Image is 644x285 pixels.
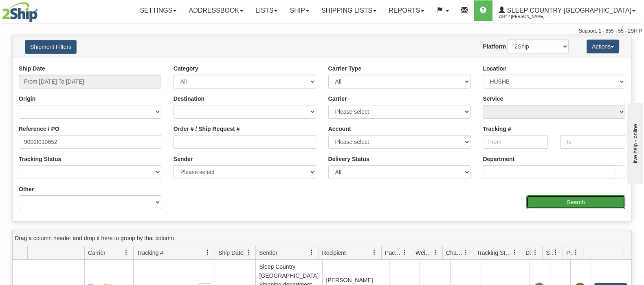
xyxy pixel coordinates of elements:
[134,0,182,21] a: Settings
[625,101,643,184] iframe: chat widget
[415,249,433,257] span: Weight
[19,185,34,193] label: Other
[259,249,277,257] span: Sender
[483,64,506,73] label: Location
[305,245,319,259] a: Sender filter column settings
[328,95,347,103] label: Carrier
[174,64,198,73] label: Category
[119,245,133,259] a: Carrier filter column settings
[569,245,583,259] a: Pickup Status filter column settings
[492,0,642,21] a: Sleep Country [GEOGRAPHIC_DATA] 2044 / [PERSON_NAME]
[459,245,473,259] a: Charge filter column settings
[587,40,619,53] button: Actions
[528,245,542,259] a: Delivery Status filter column settings
[328,64,361,73] label: Carrier Type
[546,249,553,257] span: Shipment Issues
[549,245,563,259] a: Shipment Issues filter column settings
[284,0,315,21] a: Ship
[526,195,625,209] input: Search
[322,249,346,257] span: Recipient
[328,155,369,163] label: Delivery Status
[19,64,45,73] label: Ship Date
[446,249,463,257] span: Charge
[137,249,163,257] span: Tracking #
[367,245,381,259] a: Recipient filter column settings
[398,245,412,259] a: Packages filter column settings
[182,0,249,21] a: Addressbook
[483,125,511,133] label: Tracking #
[88,249,106,257] span: Carrier
[19,95,35,103] label: Origin
[483,42,506,51] label: Platform
[525,249,532,257] span: Delivery Status
[13,230,631,246] div: grid grouping header
[483,95,503,103] label: Service
[385,249,402,257] span: Packages
[25,40,77,54] button: Shipment Filters
[201,245,215,259] a: Tracking # filter column settings
[19,125,59,133] label: Reference / PO
[429,245,442,259] a: Weight filter column settings
[566,249,573,257] span: Pickup Status
[508,245,522,259] a: Tracking Status filter column settings
[477,249,512,257] span: Tracking Status
[174,155,193,163] label: Sender
[505,7,631,14] span: Sleep Country [GEOGRAPHIC_DATA]
[382,0,430,21] a: Reports
[174,95,204,103] label: Destination
[560,135,625,149] input: To
[315,0,382,21] a: Shipping lists
[174,125,240,133] label: Order # / Ship Request #
[242,245,255,259] a: Ship Date filter column settings
[6,7,75,13] div: live help - online
[218,249,243,257] span: Ship Date
[2,2,38,22] img: logo2044.jpg
[2,28,642,35] div: Support: 1 - 855 - 55 - 2SHIP
[249,0,284,21] a: Lists
[19,155,61,163] label: Tracking Status
[499,13,560,21] span: 2044 / [PERSON_NAME]
[328,125,351,133] label: Account
[483,155,514,163] label: Department
[483,135,548,149] input: From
